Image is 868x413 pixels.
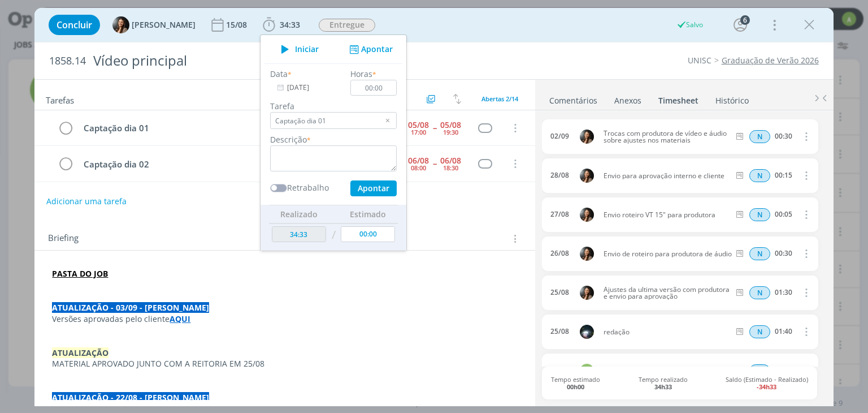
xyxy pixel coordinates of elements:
div: dialog [34,8,833,406]
div: 27/08 [550,210,569,218]
a: AQUI [170,313,190,324]
div: 28/08 [550,171,569,179]
span: Iniciar [295,45,319,53]
div: 15/08 [226,21,249,29]
span: 34:33 [280,19,300,30]
strong: PASTA DO JOB [52,268,108,279]
button: 34:33 [260,16,303,34]
img: B [112,16,129,33]
div: Horas normais [749,169,770,182]
span: Tempo realizado [639,376,688,390]
div: 00:15 [775,171,792,179]
button: Entregue [318,18,376,32]
div: 25/08 [550,328,569,335]
span: Trocas com produtora de vídeo e áudio sobre ajustes nos materiais [599,130,734,144]
button: B[PERSON_NAME] [112,16,196,33]
b: 00h00 [567,382,584,391]
a: Comentários [549,90,598,106]
div: Salvo [676,20,703,30]
span: 1858.14 [49,55,86,67]
span: [PERSON_NAME] [132,21,196,29]
div: 19:30 [443,129,458,135]
label: Descrição [270,134,307,145]
span: N [749,130,770,143]
img: B [580,130,594,144]
button: 6 [731,16,749,34]
div: Horas normais [749,247,770,260]
span: N [749,169,770,182]
div: 17:00 [411,129,426,135]
span: Tempo estimado [551,376,600,390]
strong: ATUALIZAÇÃO - 03/09 - [PERSON_NAME] [52,302,209,313]
p: Versões aprovadas pelo cliente [52,313,517,325]
span: -- [433,124,436,132]
div: Captação dia 02 [79,157,367,171]
div: 02/09 [550,132,569,140]
img: G [580,325,594,339]
div: A [580,364,594,378]
div: 25/08 [550,289,569,296]
div: 00:05 [775,210,792,218]
span: N [749,325,770,338]
div: 01:40 [775,328,792,335]
div: 06/08 [408,157,429,165]
a: Histórico [715,90,749,106]
label: Tarefa [270,100,397,112]
strong: ATUALIZAÇÃO [52,347,108,358]
div: 6 [740,15,750,25]
div: 06/08 [440,157,461,165]
span: Saldo (Estimado - Realizado) [726,376,808,390]
span: N [749,208,770,221]
span: Ajustes da ultima versão com produtora e envio para aprovação [599,286,734,300]
button: Iniciar [275,41,319,57]
div: 05/08 [408,121,429,129]
button: Concluir [49,15,100,35]
span: -- [433,160,436,167]
div: 18:30 [443,165,458,171]
a: UNISC [688,55,711,66]
div: 26/08 [550,249,569,257]
label: Data [270,68,288,80]
button: Adicionar uma tarefa [46,191,127,212]
b: -34h33 [757,382,776,391]
div: 00:30 [775,249,792,257]
span: Briefing [48,231,79,246]
span: N [749,247,770,260]
button: Apontar [346,44,393,55]
span: Concluir [57,20,92,29]
div: 05/08 [440,121,461,129]
div: Horas normais [749,325,770,338]
span: N [749,364,770,377]
div: Horas normais [749,364,770,377]
input: Data [270,80,341,96]
div: Anexos [614,95,641,106]
button: Apontar [350,180,397,196]
p: MATERIAL APROVADO JUNTO COM A REITORIA EM 25/08 [52,358,517,369]
th: Estimado [338,205,398,223]
span: Entregue [319,19,375,32]
span: redação [599,329,734,335]
div: Horas normais [749,286,770,299]
img: arrow-down-up.svg [453,94,461,104]
span: Abertas 2/14 [481,94,518,103]
img: B [580,247,594,261]
th: Realizado [269,205,329,223]
span: Envio para aprovação interno e cliente [599,173,734,179]
div: 08:00 [411,165,426,171]
a: Graduação de Verão 2026 [722,55,819,66]
div: 00:30 [775,132,792,140]
strong: ATUALIZAÇÃO - 22/08 - [PERSON_NAME] [52,392,209,403]
ul: 34:33 [260,35,407,251]
div: Captação dia 01 [79,121,367,135]
span: N [749,286,770,299]
div: Horas normais [749,208,770,221]
a: Timesheet [658,90,699,106]
span: Tarefas [46,92,74,106]
img: B [580,286,594,300]
span: Envio roteiro VT 15" para produtora [599,212,734,218]
div: Vídeo principal [88,47,493,75]
b: 34h33 [654,382,672,391]
label: Horas [351,68,373,80]
img: B [580,208,594,222]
